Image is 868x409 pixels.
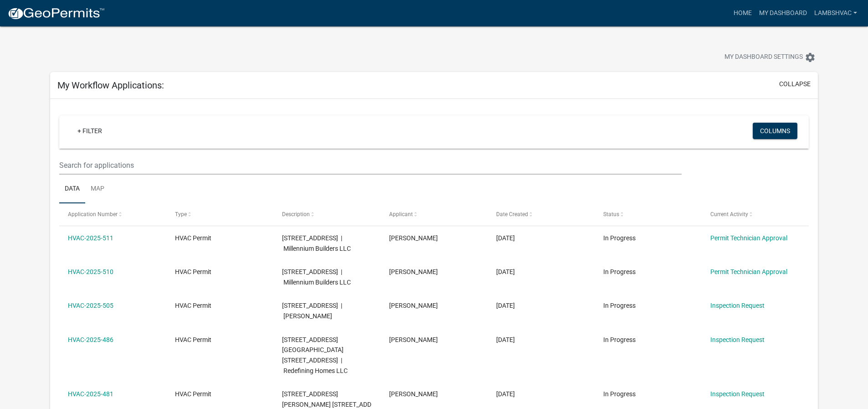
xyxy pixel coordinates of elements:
span: HVAC Permit [175,336,211,343]
span: Sara Lamb [389,234,438,242]
span: Application Number [68,211,118,217]
span: Sara Lamb [389,336,438,343]
a: HVAC-2025-510 [68,268,113,275]
a: Inspection Request [710,390,765,398]
a: Permit Technician Approval [710,234,787,242]
span: Description [282,211,310,217]
a: Inspection Request [710,336,765,343]
span: 08/15/2025 [496,268,515,275]
span: Status [603,211,619,217]
span: HVAC Permit [175,390,211,398]
i: settings [805,52,816,63]
a: Home [730,5,755,22]
a: Inspection Request [710,302,765,309]
span: Sara Lamb [389,268,438,275]
a: HVAC-2025-511 [68,234,113,242]
span: Applicant [389,211,413,217]
span: 924 CHESTNUT STREET, EAST 924 E Chestnut Street | Redefining Homes LLC [282,336,348,374]
datatable-header-cell: Type [166,203,273,225]
span: 08/06/2025 [496,336,515,343]
span: 08/12/2025 [496,302,515,309]
span: Type [175,211,187,217]
span: 2093 ASTER DRIVE | Millennium Builders LLC [282,268,351,286]
a: Map [85,175,110,204]
span: Sara Lamb [389,390,438,398]
span: 08/04/2025 [496,390,515,398]
span: 2095 ASTER DRIVE | Millennium Builders LLC [282,234,351,252]
datatable-header-cell: Current Activity [701,203,808,225]
a: HVAC-2025-481 [68,390,113,398]
span: HVAC Permit [175,268,211,275]
button: collapse [779,79,811,89]
h5: My Workflow Applications: [57,80,164,91]
button: Columns [753,123,797,139]
a: Lambshvac [811,5,861,22]
a: HVAC-2025-486 [68,336,113,343]
a: HVAC-2025-505 [68,302,113,309]
span: Current Activity [710,211,748,217]
span: In Progress [603,268,636,275]
span: In Progress [603,234,636,242]
button: My Dashboard Settingssettings [717,48,823,66]
datatable-header-cell: Date Created [488,203,595,225]
span: Date Created [496,211,528,217]
datatable-header-cell: Application Number [59,203,166,225]
datatable-header-cell: Applicant [380,203,488,225]
span: In Progress [603,336,636,343]
datatable-header-cell: Description [273,203,380,225]
span: HVAC Permit [175,234,211,242]
a: Data [59,175,85,204]
span: HVAC Permit [175,302,211,309]
span: In Progress [603,390,636,398]
span: 08/15/2025 [496,234,515,242]
span: 11 CEDARGROVE LANE | Clark Ronald [282,302,342,320]
datatable-header-cell: Status [594,203,701,225]
span: In Progress [603,302,636,309]
a: + Filter [70,123,109,139]
a: Permit Technician Approval [710,268,787,275]
input: Search for applications [59,156,681,175]
a: My Dashboard [755,5,811,22]
span: Sara Lamb [389,302,438,309]
span: My Dashboard Settings [724,52,803,63]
